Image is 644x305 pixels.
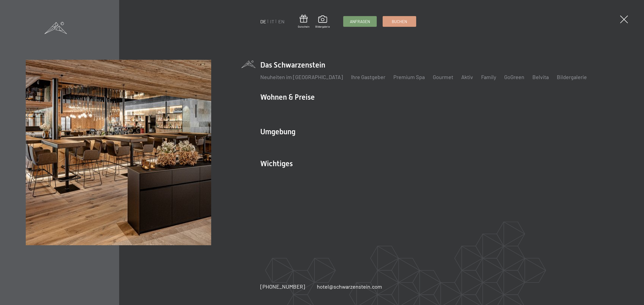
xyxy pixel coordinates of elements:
span: Gutschein [298,25,309,28]
span: Buchen [392,19,407,24]
a: GoGreen [504,74,524,80]
a: Premium Spa [393,74,425,80]
a: DE [260,18,266,24]
span: [PHONE_NUMBER] [260,283,305,290]
a: Belvita [532,74,549,80]
a: Buchen [383,16,416,27]
span: Bildergalerie [315,25,330,28]
span: Anfragen [350,19,370,24]
a: Ihre Gastgeber [351,74,385,80]
img: Wellnesshotel Südtirol SCHWARZENSTEIN - Wellnessurlaub in den Alpen, Wandern und Wellness [26,60,211,245]
a: Family [481,74,496,80]
a: Neuheiten im [GEOGRAPHIC_DATA] [260,74,343,80]
a: EN [278,18,284,24]
a: Bildergalerie [557,74,587,80]
a: [PHONE_NUMBER] [260,283,305,290]
a: IT [270,18,274,24]
a: hotel@schwarzenstein.com [317,283,382,290]
a: Anfragen [343,16,376,27]
a: Gourmet [433,74,453,80]
a: Bildergalerie [315,16,330,28]
a: Aktiv [461,74,473,80]
a: Gutschein [298,15,309,28]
